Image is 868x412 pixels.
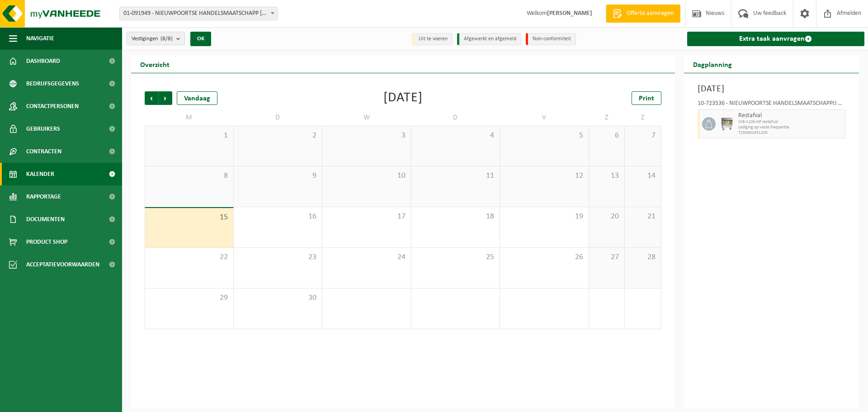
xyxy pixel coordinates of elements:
span: Product Shop [26,231,67,253]
span: Dashboard [26,50,60,72]
span: Acceptatievoorwaarden [26,253,99,276]
span: 01-091949 - NIEUWPOORTSE HANDELSMAATSCHAPP NIEUWPOORT - NIEUWPOORT [120,7,277,20]
div: Vandaag [177,91,217,105]
span: 27 [594,252,620,262]
td: V [500,109,589,126]
span: 24 [327,252,406,262]
span: 26 [505,252,584,262]
span: 15 [150,213,229,223]
span: Vorige [145,91,158,105]
span: 28 [629,252,656,262]
span: WB-1100-HP restafval [738,119,843,125]
count: (8/8) [160,36,173,42]
td: W [322,109,411,126]
span: 21 [629,212,656,222]
span: 9 [238,171,318,181]
span: 17 [327,212,406,222]
span: Lediging op vaste frequentie [738,125,843,130]
span: 7 [629,131,656,141]
span: 5 [505,131,584,141]
span: 01-091949 - NIEUWPOORTSE HANDELSMAATSCHAPP NIEUWPOORT - NIEUWPOORT [119,7,278,20]
span: 12 [505,171,584,181]
span: 20 [594,212,620,222]
td: Z [625,109,661,126]
span: Print [639,95,654,102]
span: Restafval [738,112,843,119]
span: 6 [594,131,620,141]
a: Extra taak aanvragen [687,32,865,46]
span: 30 [238,293,318,303]
a: Offerte aanvragen [606,5,680,23]
li: Non-conformiteit [526,33,576,45]
span: Gebruikers [26,118,60,140]
span: 2 [238,131,318,141]
li: Uit te voeren [412,33,453,45]
span: 3 [327,131,406,141]
span: 11 [416,171,495,181]
td: D [411,109,500,126]
td: M [145,109,234,126]
span: 25 [416,252,495,262]
td: Z [589,109,625,126]
a: Print [632,91,661,105]
strong: [PERSON_NAME] [547,10,592,17]
button: Vestigingen(8/8) [127,32,185,45]
li: Afgewerkt en afgemeld [457,33,521,45]
span: Bedrijfsgegevens [26,72,79,95]
span: 19 [505,212,584,222]
span: Volgende [159,91,172,105]
span: 22 [150,252,229,262]
span: 4 [416,131,495,141]
h2: Dagplanning [684,55,741,73]
div: 10-723536 - NIEUWPOORTSE HANDELSMAATSCHAPPIJ WIELSBEKE - [GEOGRAPHIC_DATA] [698,100,846,109]
span: Kalender [26,163,54,185]
span: Contactpersonen [26,95,79,118]
span: 10 [327,171,406,181]
h2: Overzicht [131,55,179,73]
h3: [DATE] [698,82,846,96]
span: Documenten [26,208,65,231]
button: OK [190,32,211,46]
span: 13 [594,171,620,181]
span: 8 [150,171,229,181]
td: D [234,109,323,126]
span: 18 [416,212,495,222]
span: Vestigingen [132,32,173,46]
span: 29 [150,293,229,303]
span: 14 [629,171,656,181]
div: [DATE] [383,91,423,105]
span: 1 [150,131,229,141]
span: 16 [238,212,318,222]
span: 23 [238,252,318,262]
img: WB-1100-GAL-GY-02 [720,117,734,131]
span: Offerte aanvragen [624,9,676,18]
span: Navigatie [26,27,54,50]
span: Rapportage [26,185,61,208]
span: Contracten [26,140,61,163]
span: T250001931205 [738,130,843,136]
